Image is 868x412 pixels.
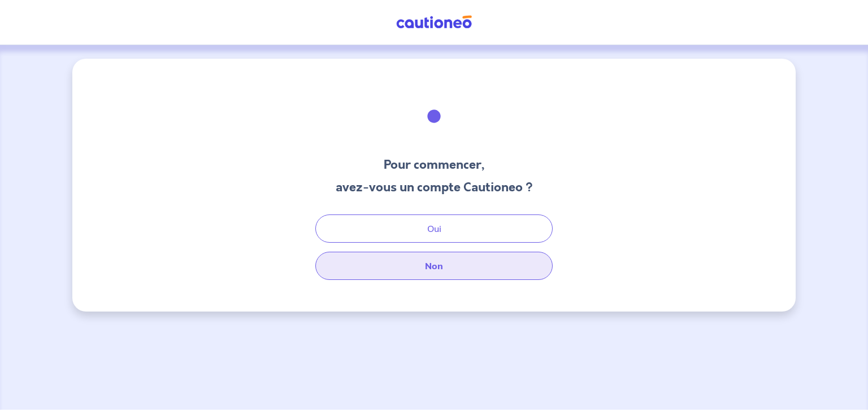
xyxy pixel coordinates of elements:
[315,252,553,280] button: Non
[336,178,533,196] h3: avez-vous un compte Cautioneo ?
[392,15,476,29] img: Cautioneo
[403,86,465,147] img: illu_welcome.svg
[315,214,553,243] button: Oui
[336,156,533,174] h3: Pour commencer,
